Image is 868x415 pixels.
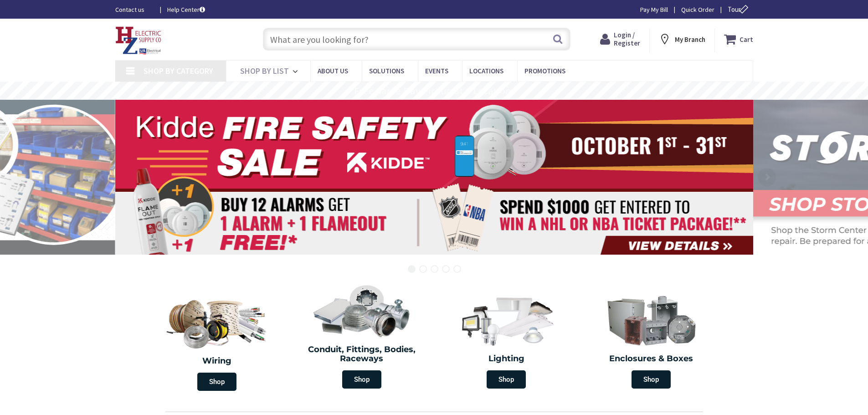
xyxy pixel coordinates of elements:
span: Shop [632,370,671,389]
span: Tour [728,5,751,14]
span: Login / Register [614,31,640,47]
a: Contact us [115,5,153,14]
h2: Lighting [441,354,572,364]
h2: Wiring [149,357,285,366]
a: Quick Order [681,5,714,14]
input: What are you looking for? [263,28,570,51]
a: Cart [724,31,753,47]
a: Login / Register [600,31,640,47]
img: HZ Electric Supply [115,26,162,55]
span: Events [425,67,448,75]
span: Shop [342,370,381,389]
a: Pay My Bill [640,5,668,14]
strong: Cart [740,31,753,47]
a: Conduit, Fittings, Bodies, Raceways Shop [292,280,432,393]
span: Locations [469,67,503,75]
h2: Enclosures & Boxes [586,354,717,364]
span: Solutions [369,67,404,75]
span: Promotions [524,67,565,75]
span: About Us [318,67,348,75]
h2: Conduit, Fittings, Bodies, Raceways [296,345,427,364]
a: Enclosures & Boxes Shop [581,289,721,393]
a: Lighting Shop [437,289,577,393]
a: Help Center [167,5,205,14]
span: Shop [487,370,526,389]
span: Shop [197,373,236,391]
span: Shop By Category [144,66,213,76]
div: My Branch [658,31,705,47]
a: Wiring Shop [145,289,290,395]
span: Shop By List [240,66,289,76]
strong: My Branch [675,35,705,44]
rs-layer: Free Same Day Pickup at 8 Locations [354,86,516,96]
